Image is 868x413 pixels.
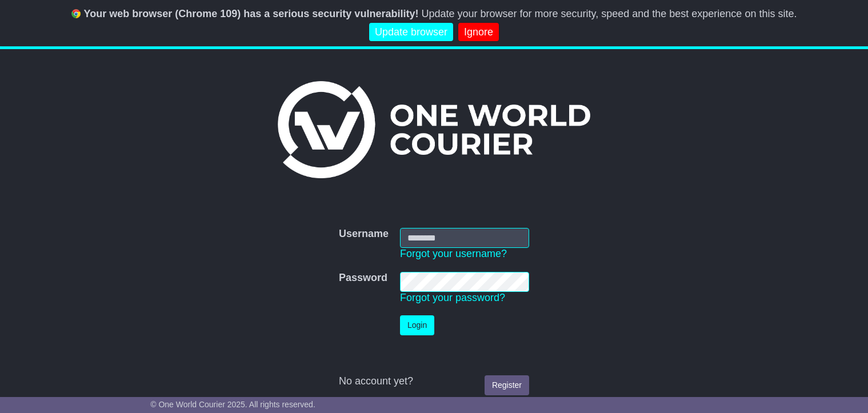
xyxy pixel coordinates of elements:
[84,8,419,19] b: Your web browser (Chrome 109) has a serious security vulnerability!
[339,375,529,388] div: No account yet?
[150,400,315,409] span: © One World Courier 2025. All rights reserved.
[400,292,505,303] a: Forgot your password?
[369,23,453,42] a: Update browser
[339,228,389,240] label: Username
[400,315,434,335] button: Login
[485,375,529,395] a: Register
[400,248,507,259] a: Forgot your username?
[421,8,797,19] span: Update your browser for more security, speed and the best experience on this site.
[278,81,590,178] img: One World
[339,272,387,284] label: Password
[458,23,499,42] a: Ignore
